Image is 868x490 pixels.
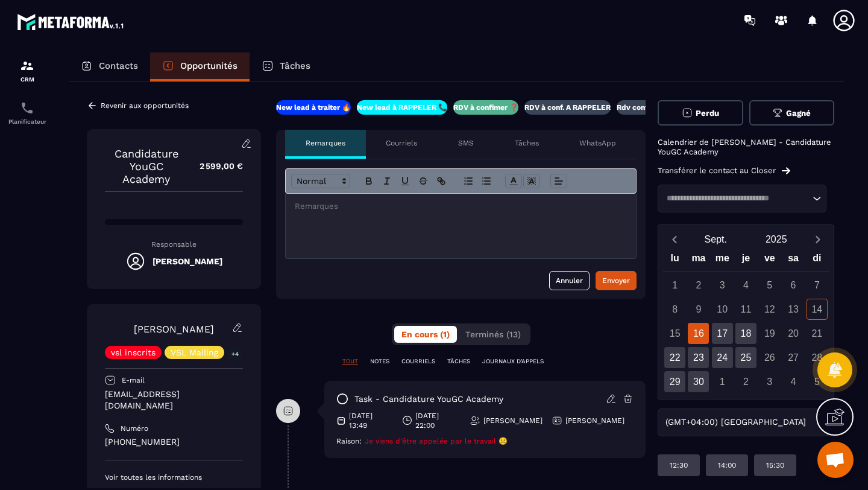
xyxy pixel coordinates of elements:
[759,323,780,344] div: 19
[596,271,637,290] button: Envoyer
[394,326,457,343] button: En cours (1)
[187,154,243,178] p: 2 599,00 €
[759,347,780,368] div: 26
[718,460,736,470] p: 14:00
[662,416,808,429] span: (GMT+04:00) [GEOGRAPHIC_DATA]
[663,275,829,392] div: Calendar days
[817,442,854,478] div: Ouvrir le chat
[121,424,148,433] p: Numéro
[749,100,835,126] button: Gagné
[336,437,362,445] span: Raison:
[712,347,733,368] div: 24
[370,357,389,366] p: NOTES
[807,275,828,296] div: 7
[783,371,804,392] div: 4
[122,375,145,385] p: E-mail
[663,250,687,271] div: lu
[766,460,784,470] p: 15:30
[524,103,611,112] p: RDV à conf. A RAPPELER
[658,185,826,212] div: Search for option
[306,138,345,148] p: Remarques
[227,348,243,360] p: +4
[483,416,542,425] p: [PERSON_NAME]
[664,299,685,320] div: 8
[276,103,351,112] p: New lead à traiter 🔥
[664,323,685,344] div: 15
[670,460,688,470] p: 12:30
[735,275,756,296] div: 4
[180,60,237,71] p: Opportunités
[663,250,829,392] div: Calendar wrapper
[579,138,616,148] p: WhatsApp
[688,347,709,368] div: 23
[453,103,518,112] p: RDV à confimer ❓
[735,347,756,368] div: 25
[712,323,733,344] div: 17
[342,357,358,366] p: TOUT
[17,11,125,33] img: logo
[349,411,393,430] p: [DATE] 13:49
[458,326,528,343] button: Terminés (13)
[20,101,34,115] img: scheduler
[3,76,51,83] p: CRM
[280,60,310,71] p: Tâches
[69,52,150,81] a: Contacts
[663,231,685,247] button: Previous month
[735,299,756,320] div: 11
[807,231,829,247] button: Next month
[696,109,719,118] span: Perdu
[712,299,733,320] div: 10
[365,437,508,445] span: Je viens d’être appelée par le travail ☹️
[808,416,817,429] input: Search for option
[549,271,590,290] button: Annuler
[783,275,804,296] div: 6
[357,103,447,112] p: New lead à RAPPELER 📞
[658,166,776,176] p: Transférer le contact au Closer
[105,147,187,185] p: Candidature YouGC Academy
[807,371,828,392] div: 5
[805,250,829,271] div: di
[688,299,709,320] div: 9
[111,348,156,357] p: vsl inscrits
[807,323,828,344] div: 21
[617,103,675,112] p: Rdv confirmé ✅
[735,371,756,392] div: 2
[658,100,743,126] button: Perdu
[758,250,781,271] div: ve
[415,411,461,430] p: [DATE] 22:00
[99,60,138,71] p: Contacts
[386,138,417,148] p: Courriels
[3,92,51,134] a: schedulerschedulerPlanificateur
[734,250,758,271] div: je
[712,371,733,392] div: 1
[354,393,503,405] p: task - Candidature YouGC Academy
[401,357,435,366] p: COURRIELS
[688,371,709,392] div: 30
[783,299,804,320] div: 13
[685,229,746,250] button: Open months overlay
[658,409,834,436] div: Search for option
[515,138,539,148] p: Tâches
[20,59,34,73] img: formation
[712,275,733,296] div: 3
[781,250,805,271] div: sa
[783,347,804,368] div: 27
[3,118,51,125] p: Planificateur
[783,323,804,344] div: 20
[688,275,709,296] div: 2
[759,275,780,296] div: 5
[807,347,828,368] div: 28
[786,109,811,118] span: Gagné
[105,472,243,482] p: Voir toutes les informations
[447,357,470,366] p: TÂCHES
[807,299,828,320] div: 14
[688,323,709,344] div: 16
[105,389,243,412] p: [EMAIL_ADDRESS][DOMAIN_NAME]
[465,329,521,339] span: Terminés (13)
[3,49,51,92] a: formationformationCRM
[664,275,685,296] div: 1
[602,275,630,287] div: Envoyer
[746,229,807,250] button: Open years overlay
[250,52,322,81] a: Tâches
[759,371,780,392] div: 3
